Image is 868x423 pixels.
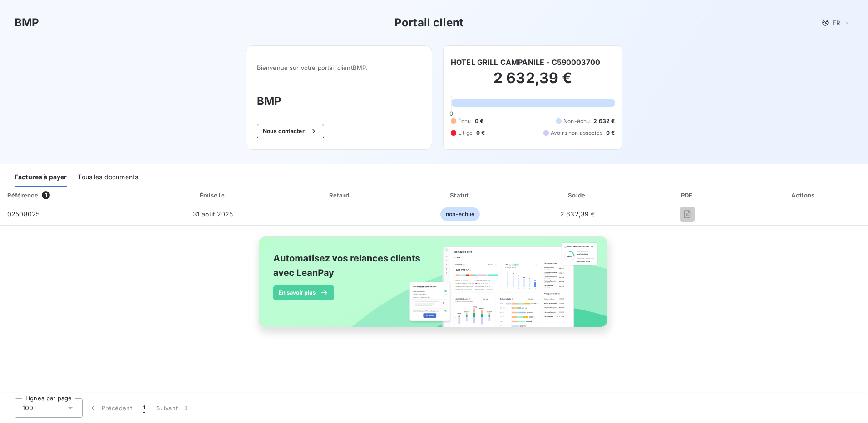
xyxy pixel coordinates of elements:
span: non-échue [440,207,480,221]
span: 0 [449,110,453,117]
span: 31 août 2025 [193,210,233,218]
span: 0 € [606,129,615,137]
div: Émise le [148,191,277,200]
button: Suivant [151,398,197,418]
span: Échu [458,117,471,125]
span: 100 [22,403,33,413]
span: Litige [458,129,473,137]
div: Factures à payer [15,168,67,187]
div: Solde [522,191,634,200]
div: Tous les documents [78,168,138,187]
span: 2 632 € [593,117,615,125]
span: 0 € [476,129,485,137]
span: 1 [42,191,50,199]
img: banner [251,231,617,343]
span: Bienvenue sur votre portail client BMP . [257,64,421,71]
div: Actions [741,191,866,200]
h6: HOTEL GRILL CAMPANILE - C590003700 [451,57,600,68]
button: Précédent [83,398,138,418]
span: 1 [143,403,145,413]
h3: BMP [257,93,421,109]
span: 2 632,39 € [560,210,595,218]
span: Non-échu [563,117,590,125]
button: 1 [138,398,151,418]
span: 02508025 [7,210,39,218]
span: FR [833,19,840,26]
h2: 2 632,39 € [451,69,615,96]
div: Statut [403,191,518,200]
h3: BMP [15,15,39,31]
div: Retard [281,191,399,200]
span: Avoirs non associés [551,129,602,137]
span: 0 € [475,117,483,125]
h3: Portail client [395,15,464,31]
button: Nous contacter [257,124,324,138]
div: PDF [637,191,738,200]
div: Référence [7,192,38,199]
